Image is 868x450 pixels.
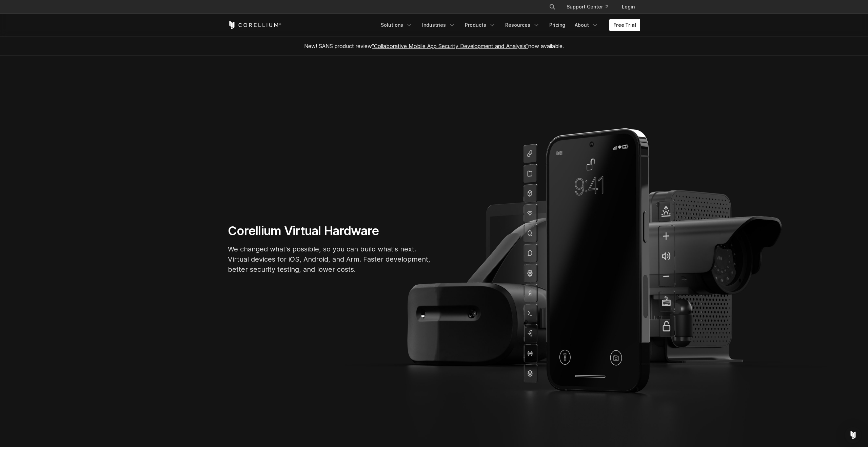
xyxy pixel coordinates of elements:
[616,1,640,13] a: Login
[845,427,861,443] div: Open Intercom Messenger
[501,19,544,31] a: Resources
[461,19,500,31] a: Products
[541,1,640,13] div: Navigation Menu
[377,19,640,31] div: Navigation Menu
[228,223,431,239] h1: Corellium Virtual Hardware
[545,19,569,31] a: Pricing
[372,43,528,49] a: "Collaborative Mobile App Security Development and Analysis"
[228,21,282,29] a: Corellium Home
[418,19,459,31] a: Industries
[546,1,558,13] button: Search
[228,244,431,274] p: We changed what's possible, so you can build what's next. Virtual devices for iOS, Android, and A...
[304,43,564,49] span: New! SANS product review now available.
[561,1,614,13] a: Support Center
[377,19,417,31] a: Solutions
[609,19,640,31] a: Free Trial
[571,19,603,31] a: About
